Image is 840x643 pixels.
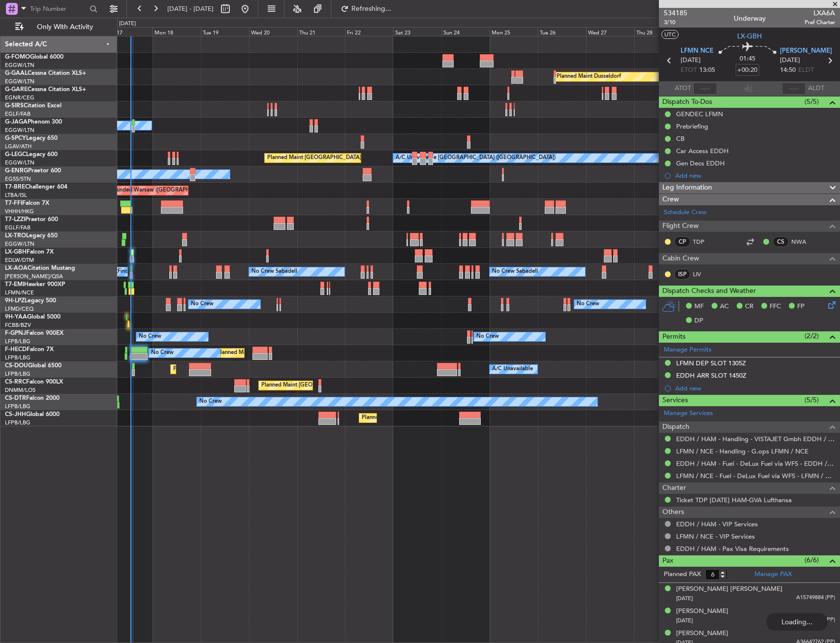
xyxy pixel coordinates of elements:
span: Dispatch [662,421,689,433]
a: G-ENRGPraetor 600 [5,168,61,174]
a: G-JAGAPhenom 300 [5,119,62,125]
div: Wed 27 [586,27,634,36]
span: LX-TRO [5,233,26,239]
a: G-GAALCessna Citation XLS+ [5,70,86,76]
span: CS-DOU [5,363,28,369]
a: G-LEGCLegacy 600 [5,152,58,158]
span: 534185 [664,8,687,18]
div: Planned Maint [GEOGRAPHIC_DATA] ([GEOGRAPHIC_DATA]) [362,411,517,425]
span: T7-FFI [5,200,22,206]
div: Add new [675,171,835,180]
a: G-SIRSCitation Excel [5,103,62,109]
a: Schedule Crew [664,208,707,218]
div: A/C Unavailable [GEOGRAPHIC_DATA] ([GEOGRAPHIC_DATA]) [396,151,556,165]
div: No Crew [139,329,161,344]
span: CR [745,302,753,312]
a: G-SPCYLegacy 650 [5,135,58,141]
div: CP [674,236,690,247]
span: (2/2) [805,331,819,341]
button: UTC [661,30,679,39]
a: EDDH / HAM - Handling - VISTAJET Gmbh EDDH / HAM [676,435,835,443]
span: [DATE] [676,617,693,624]
div: No Crew [191,297,214,312]
a: LIV [693,270,715,279]
a: EDDH / HAM - VIP Services [676,520,758,528]
a: LFPB/LBG [5,338,31,345]
a: LX-TROLegacy 650 [5,233,58,239]
a: LFMN / NCE - VIP Services [676,532,755,541]
div: Sat 23 [393,27,441,36]
a: LFMN/NCE [5,289,34,296]
span: DP [694,316,703,326]
span: T7-BRE [5,184,25,190]
span: Leg Information [662,182,712,193]
div: No Crew Sabadell [251,264,297,279]
span: A15749884 (PP) [796,594,835,602]
a: CS-DTRFalcon 2000 [5,395,60,401]
a: LFMN / NCE - Fuel - DeLux Fuel via WFS - LFMN / NCE [676,472,835,480]
div: Sun 24 [441,27,490,36]
div: Underway [734,13,766,24]
span: [DATE] - [DATE] [167,4,214,13]
div: CB [676,134,684,143]
div: Prebriefing [676,122,708,130]
span: Only With Activity [26,24,104,31]
div: A/C Unavailable [492,362,533,377]
div: Gen Decs EDDH [676,159,725,167]
span: ELDT [798,65,814,75]
span: G-SIRS [5,103,24,109]
a: EGGW/LTN [5,127,34,134]
span: Crew [662,194,679,205]
span: G-JAGA [5,119,28,125]
a: NWA [791,237,813,246]
span: G-LEGC [5,152,26,158]
input: Trip Number [30,1,87,16]
div: GENDEC LFMN [676,110,723,118]
div: Grounded Warsaw ([GEOGRAPHIC_DATA]) [107,183,215,198]
a: EDDH / HAM - Fuel - DeLux Fuel via WFS - EDDH / HAM [676,459,835,468]
span: 13:05 [699,65,715,75]
div: Planned Maint [GEOGRAPHIC_DATA] ([GEOGRAPHIC_DATA]) [267,151,422,165]
a: EGGW/LTN [5,62,34,69]
a: LFMD/CEQ [5,305,33,313]
span: (5/5) [805,395,819,405]
span: 9H-LPZ [5,298,25,304]
a: [PERSON_NAME]/QSA [5,273,63,280]
div: Mon 25 [490,27,538,36]
div: No Crew [476,329,499,344]
div: Loading... [766,613,828,631]
div: Car Access EDDH [676,147,729,155]
div: Tue 19 [201,27,249,36]
span: G-GARE [5,87,28,93]
span: ALDT [808,84,824,94]
a: EDLW/DTM [5,257,34,264]
a: EGGW/LTN [5,78,34,85]
a: LX-AOACitation Mustang [5,265,75,271]
a: LTBA/ISL [5,192,27,199]
div: EDDH ARR SLOT 1450Z [676,371,747,380]
div: No Crew [151,346,174,360]
span: Services [662,395,688,406]
span: T7-LZZI [5,217,25,223]
div: CS [773,236,789,247]
a: EGSS/STN [5,175,31,183]
div: Planned Maint Dusseldorf [557,69,621,84]
span: 3/10 [664,18,687,27]
button: Refreshing... [336,1,395,17]
span: [DATE] [780,56,800,65]
span: AC [720,302,729,312]
div: No Crew Sabadell [492,264,538,279]
div: No Crew [199,394,222,409]
a: Ticket TDP [DATE] HAM-GVA Lufthansa [676,496,792,504]
a: CS-DOUGlobal 6500 [5,363,62,369]
div: Tue 26 [538,27,586,36]
div: Thu 28 [634,27,683,36]
a: Manage Services [664,409,713,418]
span: Others [662,507,684,518]
span: Pax [662,555,673,567]
span: T7-EMI [5,282,24,288]
span: Flight Crew [662,221,699,232]
input: --:-- [693,83,717,95]
span: F-GPNJ [5,330,26,336]
span: CS-DTR [5,395,26,401]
